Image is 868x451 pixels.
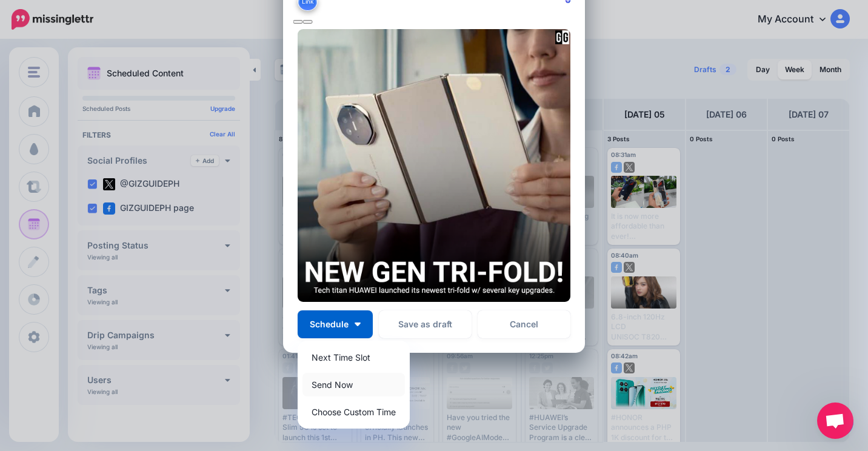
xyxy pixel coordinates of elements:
[298,29,570,302] img: 7P26IC8893FHZ7E55PSSR7QSA497A7OX.png
[478,310,570,338] a: Cancel
[355,322,361,326] img: arrow-down-white.png
[298,341,410,429] div: Schedule
[302,346,405,369] a: Next Time Slot
[298,310,373,338] button: Schedule
[310,320,349,329] span: Schedule
[302,373,405,396] a: Send Now
[379,310,472,338] button: Save as draft
[302,400,405,424] a: Choose Custom Time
